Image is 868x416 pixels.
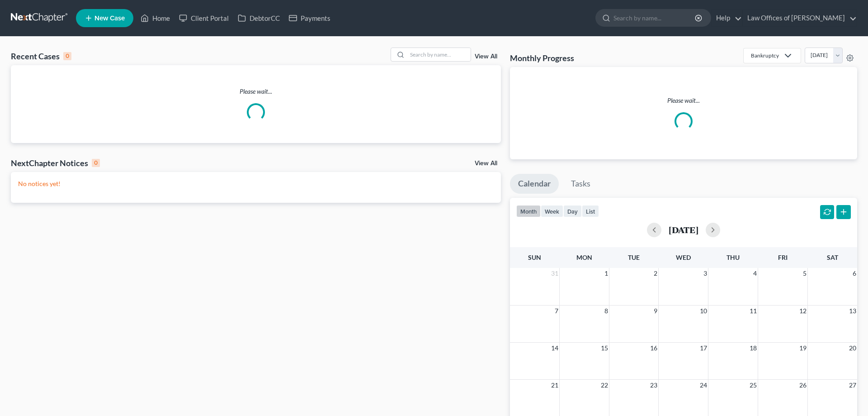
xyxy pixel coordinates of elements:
span: 20 [848,343,857,354]
span: 12 [798,306,807,316]
a: View All [475,160,497,167]
span: 2 [653,268,658,279]
span: 9 [653,306,658,316]
h3: Monthly Progress [510,53,574,63]
span: 26 [798,380,807,391]
span: Sat [827,253,838,261]
span: 11 [749,306,758,316]
a: Client Portal [175,10,233,26]
span: Mon [576,253,592,261]
span: Fri [778,253,788,261]
span: Wed [676,253,691,261]
span: Sun [528,253,541,261]
a: Payments [284,10,335,26]
span: 19 [798,343,807,354]
span: 4 [752,268,758,279]
span: 6 [852,268,857,279]
p: No notices yet! [18,179,494,188]
a: View All [475,53,497,60]
span: 14 [550,343,559,354]
span: Thu [726,253,740,261]
span: 25 [749,380,758,391]
a: Law Offices of [PERSON_NAME] [743,10,857,26]
input: Search by name... [407,48,471,61]
span: 18 [749,343,758,354]
button: week [541,205,563,217]
p: Please wait... [517,96,850,105]
span: 10 [699,306,708,316]
span: 15 [600,343,609,354]
span: 31 [550,268,559,279]
span: 1 [604,268,609,279]
span: 8 [604,306,609,316]
div: Bankruptcy [751,52,779,59]
a: Tasks [563,174,599,194]
span: 22 [600,380,609,391]
div: NextChapter Notices [11,158,100,168]
h2: [DATE] [669,225,698,234]
div: 0 [63,52,71,60]
span: 13 [848,306,857,316]
span: 5 [802,268,807,279]
input: Search by name... [613,10,696,26]
p: Please wait... [11,87,501,96]
span: Tue [628,253,640,261]
span: 23 [649,380,658,391]
div: 0 [92,159,100,167]
span: 3 [703,268,708,279]
a: Home [136,10,175,26]
span: 7 [554,306,559,316]
span: 21 [550,380,559,391]
span: 16 [649,343,658,354]
span: 17 [699,343,708,354]
span: 27 [848,380,857,391]
span: 24 [699,380,708,391]
button: day [563,205,582,217]
span: New Case [94,15,125,22]
a: DebtorCC [233,10,284,26]
a: Help [712,10,742,26]
a: Calendar [510,174,559,194]
div: Recent Cases [11,51,71,62]
button: month [516,205,541,217]
button: list [582,205,599,217]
